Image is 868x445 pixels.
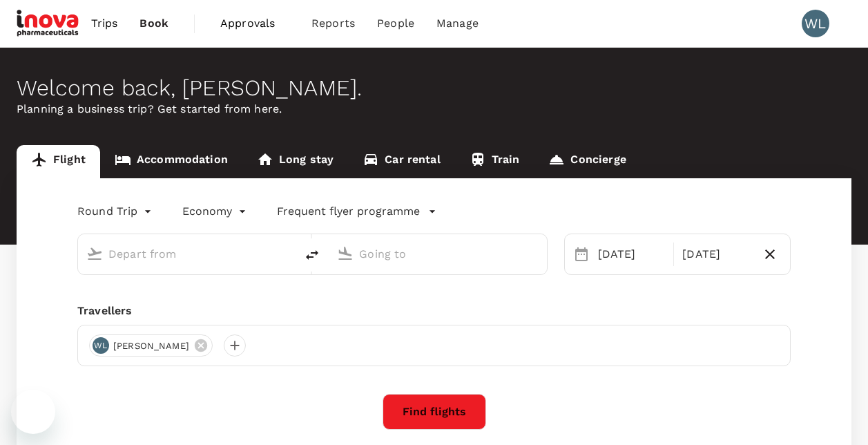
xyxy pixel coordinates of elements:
[17,8,80,39] img: iNova Pharmaceuticals
[311,15,355,32] span: Reports
[139,15,168,32] span: Book
[455,145,534,178] a: Train
[17,145,100,178] a: Flight
[105,339,197,353] span: [PERSON_NAME]
[296,238,329,272] button: delete
[802,10,829,37] div: WL
[17,75,851,101] div: Welcome back , [PERSON_NAME] .
[436,15,479,32] span: Manage
[242,145,348,178] a: Long stay
[11,390,55,434] iframe: Button to launch messaging window
[286,252,289,255] button: Open
[377,15,414,32] span: People
[537,252,540,255] button: Open
[383,394,486,430] button: Find flights
[77,200,155,223] div: Round Trip
[534,145,640,178] a: Concierge
[100,145,242,178] a: Accommodation
[89,334,213,357] div: WL[PERSON_NAME]
[592,240,671,268] div: [DATE]
[93,337,109,354] div: WL
[220,15,289,32] span: Approvals
[277,203,436,220] button: Frequent flyer programme
[17,101,851,117] p: Planning a business trip? Get started from here.
[182,200,249,223] div: Economy
[359,243,517,265] input: Going to
[348,145,455,178] a: Car rental
[677,240,755,268] div: [DATE]
[77,303,791,319] div: Travellers
[91,15,118,32] span: Trips
[277,203,420,220] p: Frequent flyer programme
[108,243,267,265] input: Depart from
